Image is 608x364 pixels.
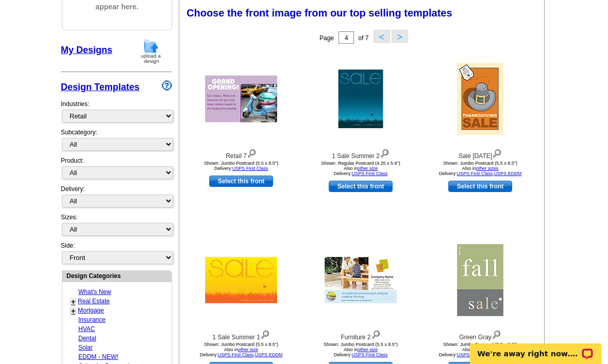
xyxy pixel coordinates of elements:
img: upload-design [138,38,164,64]
img: view design details [492,328,501,339]
div: Side: [61,241,172,265]
div: Shown: Jumbo Postcard (5.5 x 8.5") Delivery: [304,342,417,357]
img: Furniture 2 [325,257,397,303]
img: 1 Sale Summer 1 [205,257,277,303]
button: < [374,30,390,43]
span: Also in [344,166,378,171]
a: Dental [78,335,96,342]
a: Design Templates [61,82,140,92]
a: other size [358,347,378,352]
img: view design details [380,147,390,158]
a: USPS First Class [352,171,388,176]
span: Page [319,34,334,42]
a: other size [358,166,378,171]
button: > [392,30,408,43]
div: Subcategory: [61,128,172,156]
span: Also in [462,166,499,171]
div: Sale [DATE] [424,147,537,161]
a: Real Estate [78,298,110,305]
div: 1 Sale Summer 2 [304,147,417,161]
img: design-wizard-help-icon.png [162,80,172,91]
div: Design Categories [62,271,172,281]
a: What's New [78,288,111,296]
span: Choose the front image from our top selling templates [187,7,452,19]
a: USPS EDDM [494,171,522,176]
img: Retail 7 [205,76,277,123]
div: Shown: Regular Postcard (4.25 x 5.6") Delivery: [304,161,417,176]
a: My Designs [61,45,112,55]
a: Solar [78,344,93,351]
a: + [71,307,75,315]
div: Sizes: [61,213,172,241]
a: use this design [448,181,512,192]
div: Shown: Jumbo Postcard (5.5 x 8.5") Delivery: [184,161,298,171]
span: of 7 [358,34,368,42]
a: + [71,298,75,306]
a: Insurance [78,316,106,323]
div: Green Gray [424,328,537,342]
span: Also in [462,347,499,352]
iframe: LiveChat chat widget [463,332,608,364]
div: Shown: Jumbo Postcard (5.5 x 8.5") Delivery: , [424,342,537,357]
a: Mortgage [78,307,104,314]
a: USPS First Class [457,171,493,176]
div: 1 Sale Summer 1 [184,328,298,342]
a: EDDM - NEW! [78,353,118,360]
a: use this design [209,176,273,187]
div: Furniture 2 [304,328,417,342]
a: HVAC [78,325,95,333]
div: Product: [61,156,172,184]
a: other size [238,347,258,352]
a: USPS First Class [232,166,268,171]
a: other sizes [476,166,499,171]
a: USPS First Class [352,352,388,357]
div: Delivery: [61,184,172,213]
a: USPS EDDM [255,352,283,357]
img: view design details [260,328,270,339]
img: view design details [492,147,502,158]
span: Also in [344,347,378,352]
a: USPS First Class [218,352,254,357]
div: Shown: Jumbo Postcard (5.5 x 8.5") Delivery: , [424,161,537,176]
div: Shown: Jumbo Postcard (5.5 x 8.5") Delivery: , [184,342,298,357]
img: 1 Sale Summer 2 [339,70,383,128]
a: use this design [329,181,393,192]
img: view design details [371,328,381,339]
span: Also in [224,347,258,352]
img: view design details [247,147,257,158]
div: Retail 7 [184,147,298,161]
img: Sale Thanksgiving [457,63,503,135]
a: USPS First Class [457,352,493,357]
img: Green Gray [457,244,503,316]
div: Industries: [61,94,172,128]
